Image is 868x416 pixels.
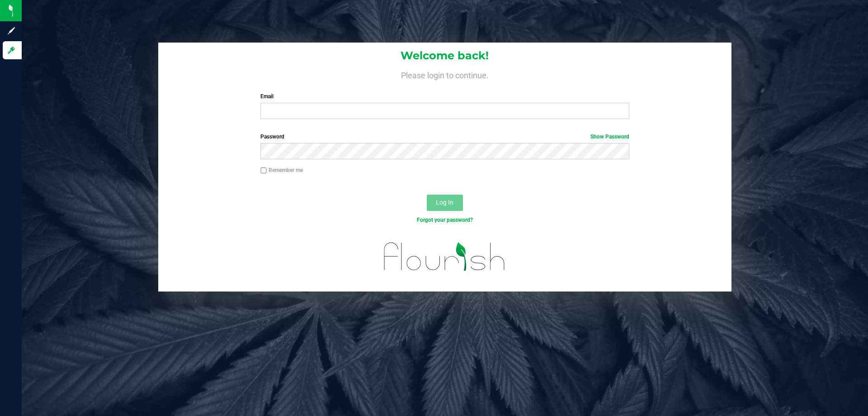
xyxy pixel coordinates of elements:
[417,217,473,223] a: Forgot your password?
[427,195,463,211] button: Log In
[260,92,629,100] label: Email
[590,134,629,140] a: Show Password
[158,69,731,80] h4: Please login to continue.
[7,46,16,55] inline-svg: Log in
[260,134,284,140] span: Password
[7,26,16,35] inline-svg: Sign up
[373,234,516,280] img: flourish_logo.svg
[436,199,453,206] span: Log In
[260,166,303,174] label: Remember me
[158,50,731,62] h1: Welcome back!
[260,167,267,174] input: Remember me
